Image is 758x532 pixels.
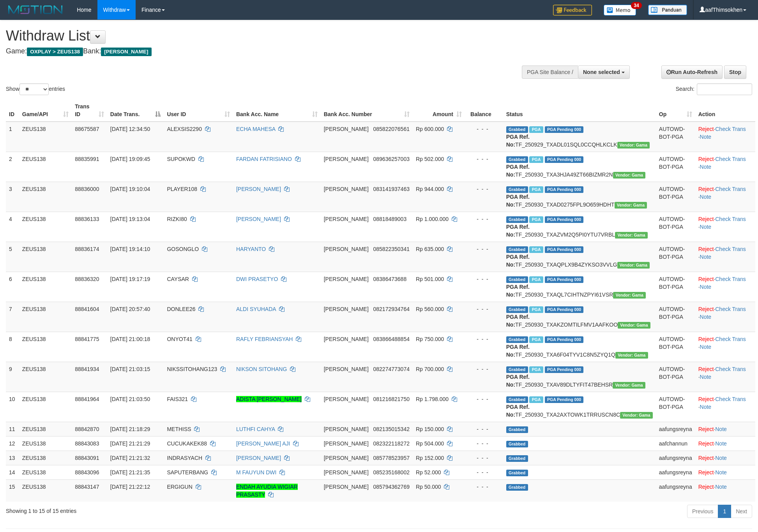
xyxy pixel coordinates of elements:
[617,262,650,269] span: Vendor URL: https://trx31.1velocity.biz
[19,465,72,479] td: ZEUS138
[324,216,369,222] span: [PERSON_NAME]
[529,396,543,403] span: Marked by aafkaynarin
[416,186,444,192] span: Rp 944.000
[468,125,500,133] div: - - -
[700,284,712,290] a: Note
[75,336,99,342] span: 88841775
[695,451,755,465] td: ·
[27,48,83,56] span: OXPLAY > ZEUS138
[19,422,72,436] td: ZEUS138
[503,362,656,392] td: TF_250930_TXAV89DLTYFIT47BEHSR
[75,246,99,252] span: 88836174
[506,156,528,163] span: Grabbed
[656,182,695,212] td: AUTOWD-BOT-PGA
[529,366,543,373] span: Marked by aafkaynarin
[695,99,755,122] th: Action
[506,194,530,208] b: PGA Ref. No:
[167,455,202,461] span: INDRASYACH
[697,83,752,95] input: Search:
[503,302,656,332] td: TF_250930_TXAKZOMTILFMV1AAFKOO
[6,451,19,465] td: 13
[324,455,369,461] span: [PERSON_NAME]
[529,186,543,193] span: Marked by aafpengsreynich
[506,186,528,193] span: Grabbed
[19,242,72,272] td: ZEUS138
[503,332,656,362] td: TF_250930_TXA6F04TYV1C8N5ZYQ1Q
[324,156,369,162] span: [PERSON_NAME]
[522,65,578,79] div: PGA Site Balance /
[506,426,528,433] span: Grabbed
[695,362,755,392] td: · ·
[6,152,19,182] td: 2
[700,314,712,320] a: Note
[695,182,755,212] td: · ·
[324,426,369,432] span: [PERSON_NAME]
[110,455,150,461] span: [DATE] 21:21:32
[604,5,636,16] img: Button%20Memo.svg
[503,182,656,212] td: TF_250930_TXAD0275FPL9O659HDHT
[167,366,217,372] span: NIKSSITOHANG123
[545,306,584,313] span: PGA Pending
[503,242,656,272] td: TF_250930_TXAQPLX9B4ZYKSO3VVLG
[698,186,714,192] a: Reject
[656,362,695,392] td: AUTOWD-BOT-PGA
[233,99,321,122] th: Bank Acc. Name: activate to sort column ascending
[695,332,755,362] td: · ·
[715,216,746,222] a: Check Trans
[324,440,369,447] span: [PERSON_NAME]
[715,336,746,342] a: Check Trans
[6,465,19,479] td: 14
[324,186,369,192] span: [PERSON_NAME]
[324,366,369,372] span: [PERSON_NAME]
[545,186,584,193] span: PGA Pending
[324,276,369,282] span: [PERSON_NAME]
[75,426,99,432] span: 88842870
[468,395,500,403] div: - - -
[506,455,528,462] span: Grabbed
[656,451,695,465] td: aafungsreyna
[695,392,755,422] td: · ·
[167,426,191,432] span: METHISS
[700,164,712,170] a: Note
[6,28,498,44] h1: Withdraw List
[110,246,150,252] span: [DATE] 19:14:10
[6,242,19,272] td: 5
[236,440,290,447] a: [PERSON_NAME] AJI
[656,99,695,122] th: Op: activate to sort column ascending
[615,232,648,239] span: Vendor URL: https://trx31.1velocity.biz
[656,422,695,436] td: aafungsreyna
[715,455,727,461] a: Note
[416,306,444,312] span: Rp 560.000
[468,155,500,163] div: - - -
[373,426,410,432] span: Copy 082135015342 to clipboard
[107,99,164,122] th: Date Trans.: activate to sort column descending
[6,182,19,212] td: 3
[506,374,530,388] b: PGA Ref. No:
[506,344,530,358] b: PGA Ref. No:
[656,272,695,302] td: AUTOWD-BOT-PGA
[19,362,72,392] td: ZEUS138
[529,336,543,343] span: Marked by aafkaynarin
[529,276,543,283] span: Marked by aafpengsreynich
[236,276,278,282] a: DWI PRASETYO
[236,455,281,461] a: [PERSON_NAME]
[373,276,407,282] span: Copy 08386473688 to clipboard
[700,134,712,140] a: Note
[545,276,584,283] span: PGA Pending
[715,276,746,282] a: Check Trans
[465,99,503,122] th: Balance
[416,216,449,222] span: Rp 1.000.000
[110,440,150,447] span: [DATE] 21:21:29
[164,99,233,122] th: User ID: activate to sort column ascending
[613,172,646,179] span: Vendor URL: https://trx31.1velocity.biz
[19,182,72,212] td: ZEUS138
[724,65,746,79] a: Stop
[416,396,449,402] span: Rp 1.798.000
[506,224,530,238] b: PGA Ref. No:
[110,396,150,402] span: [DATE] 21:03:50
[19,272,72,302] td: ZEUS138
[613,292,646,299] span: Vendor URL: https://trx31.1velocity.biz
[236,396,302,402] a: ADISTA [PERSON_NAME]
[506,126,528,133] span: Grabbed
[506,441,528,447] span: Grabbed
